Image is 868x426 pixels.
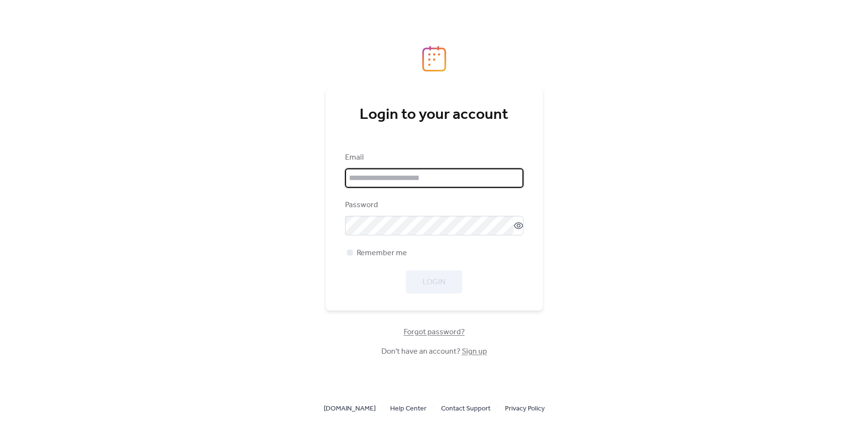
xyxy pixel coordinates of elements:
span: Help Center [390,403,426,415]
span: Don't have an account? [381,346,487,358]
span: Remember me [357,247,407,259]
span: [DOMAIN_NAME] [324,403,376,415]
span: Forgot password? [404,327,465,338]
div: Login to your account [345,105,523,125]
span: Contact Support [441,403,490,415]
img: logo [422,46,446,72]
div: Email [345,152,521,164]
span: Privacy Policy [505,403,545,415]
a: [DOMAIN_NAME] [324,402,376,414]
a: Forgot password? [404,329,465,335]
a: Contact Support [441,402,490,414]
a: Privacy Policy [505,402,545,414]
div: Password [345,199,521,211]
a: Sign up [462,344,487,359]
a: Help Center [390,402,426,414]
